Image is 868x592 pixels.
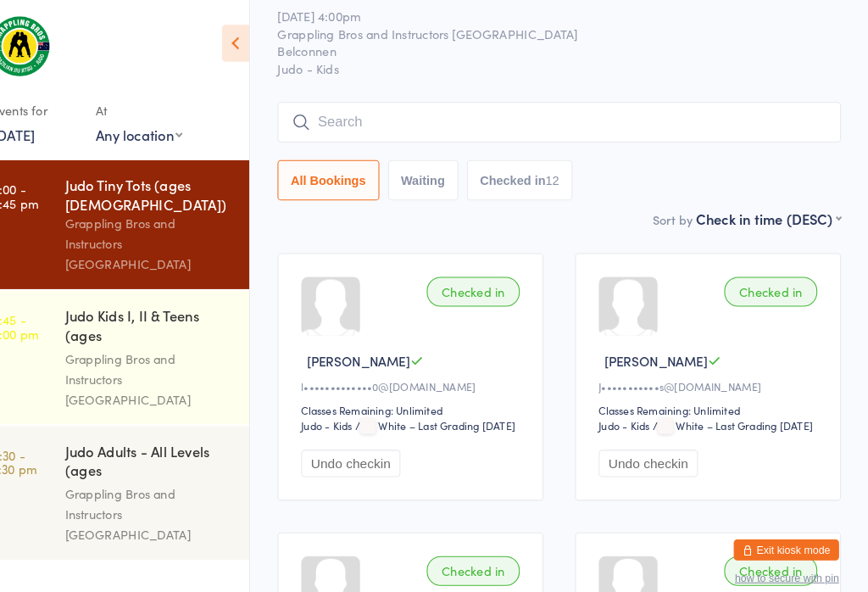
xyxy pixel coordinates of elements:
[739,552,840,564] button: how to secure with pin
[298,41,815,58] span: Belconnen
[22,92,105,120] div: Events for
[702,202,842,221] div: Check in time (DESC)
[92,295,256,337] div: Judo Kids I, II & Teens (ages [DEMOGRAPHIC_DATA])
[298,154,396,193] button: All Bookings
[481,154,582,193] button: Checked in12
[738,521,840,541] button: Exit kiosk mode
[729,537,819,566] div: Checked in
[556,167,570,181] div: 12
[298,98,842,137] input: Search
[659,403,815,417] span: / White – Last Grading [DATE]
[22,302,67,329] time: 4:45 - 6:00 pm
[122,92,206,120] div: At
[92,337,256,395] div: Grappling Bros and Instructors [GEOGRAPHIC_DATA]
[442,537,531,566] div: Checked in
[92,467,256,526] div: Grappling Bros and Instructors [GEOGRAPHIC_DATA]
[298,58,842,75] span: Judo - Kids
[298,7,815,24] span: [DATE] 4:00pm
[5,281,270,410] a: 4:45 -6:00 pmJudo Kids I, II & Teens (ages [DEMOGRAPHIC_DATA])Grappling Bros and Instructors [GEO...
[442,267,531,296] div: Checked in
[613,339,713,357] span: [PERSON_NAME]
[320,366,537,380] div: l•••••••••••••0@[DOMAIN_NAME]
[122,120,206,139] div: Any location
[298,24,815,41] span: Grappling Bros and Instructors [GEOGRAPHIC_DATA]
[320,434,416,461] button: Undo checkin
[325,339,426,357] span: [PERSON_NAME]
[608,366,824,380] div: J•••••••••••s@[DOMAIN_NAME]
[404,154,472,193] button: Waiting
[92,206,256,265] div: Grappling Bros and Instructors [GEOGRAPHIC_DATA]
[659,204,698,221] label: Sort by
[22,120,64,139] a: [DATE]
[372,403,527,417] span: / White – Last Grading [DATE]
[92,169,256,206] div: Judo Tiny Tots (ages [DEMOGRAPHIC_DATA])
[22,433,65,460] time: 6:30 - 7:30 pm
[5,154,270,279] a: 4:00 -4:45 pmJudo Tiny Tots (ages [DEMOGRAPHIC_DATA])Grappling Bros and Instructors [GEOGRAPHIC_D...
[320,403,370,417] div: Judo - Kids
[5,411,270,540] a: 6:30 -7:30 pmJudo Adults - All Levels (ages [DEMOGRAPHIC_DATA]+)Grappling Bros and Instructors [G...
[608,434,704,461] button: Undo checkin
[608,388,824,403] div: Classes Remaining: Unlimited
[320,388,537,403] div: Classes Remaining: Unlimited
[92,426,256,467] div: Judo Adults - All Levels (ages [DEMOGRAPHIC_DATA]+)
[22,176,67,203] time: 4:00 - 4:45 pm
[608,403,657,417] div: Judo - Kids
[17,13,81,75] img: Grappling Bros Belconnen
[729,267,819,296] div: Checked in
